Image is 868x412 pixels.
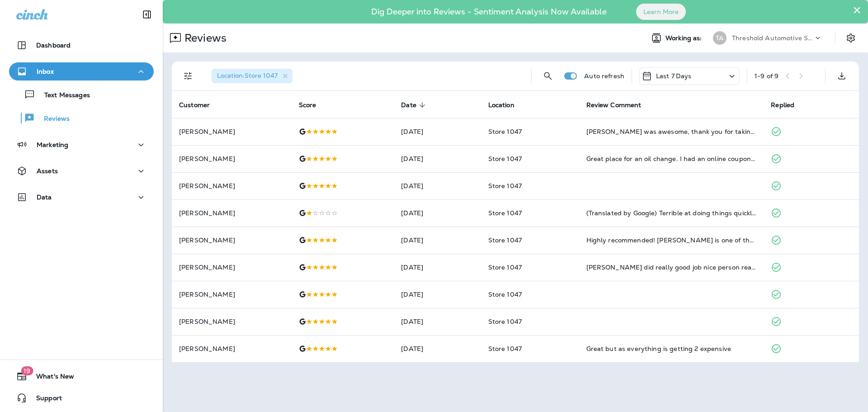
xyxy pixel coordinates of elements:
[394,199,481,227] td: [DATE]
[37,167,58,175] p: Assets
[212,69,292,83] div: Location:Store 1047
[394,308,481,335] td: [DATE]
[9,136,154,154] button: Marketing
[488,128,522,136] span: Store 1047
[9,109,154,128] button: Reviews
[755,72,778,80] div: 1 - 9 of 9
[656,72,692,80] p: Last 7 Days
[179,101,222,109] span: Customer
[37,194,52,201] p: Data
[586,154,757,163] div: Great place for an oil change. I had an online coupon and they added it on without any hassle. In...
[394,254,481,281] td: [DATE]
[713,31,726,45] div: TA
[179,128,284,135] p: [PERSON_NAME]
[401,101,416,109] span: Date
[853,3,861,17] button: Close
[9,85,154,104] button: Text Messages
[37,141,68,148] p: Marketing
[586,344,757,353] div: Great but as everything is getting 2 expensive
[21,366,33,375] span: 19
[134,5,160,24] button: Collapse Sidebar
[586,236,757,245] div: Highly recommended! Joey is one of the absolute best! Always makes sure I get what I need done, e...
[488,263,522,271] span: Store 1047
[394,281,481,308] td: [DATE]
[9,389,154,407] button: Support
[179,318,284,325] p: [PERSON_NAME]
[488,101,514,109] span: Location
[179,237,284,244] p: [PERSON_NAME]
[586,101,653,109] span: Review Comment
[217,71,278,80] span: Location : Store 1047
[488,345,522,353] span: Store 1047
[488,209,522,217] span: Store 1047
[179,264,284,271] p: [PERSON_NAME]
[586,127,757,136] div: Brittney was awesome, thank you for taking care of us. She needs a raise.
[394,335,481,362] td: [DATE]
[27,373,74,384] span: What's New
[179,155,284,162] p: [PERSON_NAME]
[401,101,428,109] span: Date
[586,101,642,109] span: Review Comment
[584,72,624,80] p: Auto refresh
[179,345,284,352] p: [PERSON_NAME]
[488,182,522,190] span: Store 1047
[732,34,813,42] p: Threshold Automotive Service dba Grease Monkey
[771,101,794,109] span: Replied
[833,67,851,85] button: Export as CSV
[9,188,154,206] button: Data
[179,209,284,217] p: [PERSON_NAME]
[394,145,481,172] td: [DATE]
[181,31,226,45] p: Reviews
[488,101,526,109] span: Location
[37,68,54,75] p: Inbox
[179,101,210,109] span: Customer
[9,162,154,180] button: Assets
[299,101,328,109] span: Score
[488,290,522,298] span: Store 1047
[345,10,633,13] p: Dig Deeper into Reviews - Sentiment Analysis Now Available
[27,394,62,405] span: Support
[35,115,70,123] p: Reviews
[488,317,522,326] span: Store 1047
[771,101,806,109] span: Replied
[299,101,316,109] span: Score
[394,227,481,254] td: [DATE]
[488,236,522,244] span: Store 1047
[843,30,859,46] button: Settings
[179,291,284,298] p: [PERSON_NAME]
[36,42,71,49] p: Dashboard
[394,118,481,145] td: [DATE]
[394,172,481,199] td: [DATE]
[665,34,704,42] span: Working as:
[9,62,154,81] button: Inbox
[9,36,154,54] button: Dashboard
[586,263,757,272] div: Chris did really good job nice person really smart and knowledgeable
[35,91,90,100] p: Text Messages
[488,155,522,163] span: Store 1047
[9,367,154,385] button: 19What's New
[179,182,284,189] p: [PERSON_NAME]
[179,67,197,85] button: Filters
[586,208,757,218] div: (Translated by Google) Terrible at doing things quickly, they do them poorly and with very little...
[539,67,557,85] button: Search Reviews
[636,4,686,20] button: Learn More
